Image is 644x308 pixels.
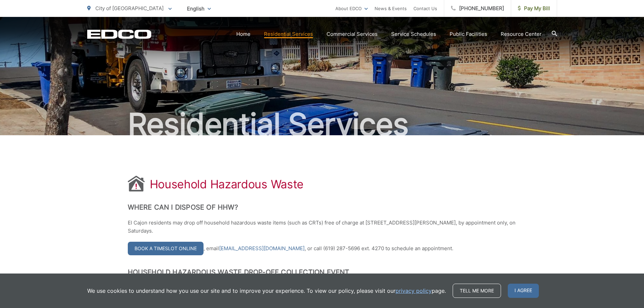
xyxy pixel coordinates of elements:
h2: Where Can I Dispose of HHW? [128,203,517,211]
span: City of [GEOGRAPHIC_DATA] [95,5,164,11]
p: El Cajon residents may drop off household hazardous waste items (such as CRTs) free of charge at ... [128,219,517,235]
a: About EDCO [335,4,368,13]
h2: Residential Services [87,108,557,141]
a: Public Facilities [450,30,487,38]
a: Home [236,30,251,38]
a: privacy policy [396,287,432,295]
span: Pay My Bill [518,4,550,13]
p: We use cookies to understand how you use our site and to improve your experience. To view our pol... [87,287,446,295]
a: Service Schedules [391,30,436,38]
a: Tell me more [453,284,501,298]
h1: Household Hazardous Waste [150,177,304,191]
span: English [182,3,216,15]
p: , email , or call (619) 287-5696 ext. 4270 to schedule an appointment. [128,242,517,255]
a: Resource Center [501,30,542,38]
a: Residential Services [264,30,313,38]
a: Contact Us [413,4,437,13]
a: EDCD logo. Return to the homepage. [87,29,151,39]
a: [EMAIL_ADDRESS][DOMAIN_NAME] [219,244,305,253]
a: News & Events [375,4,407,13]
span: I agree [508,284,539,298]
a: Book a Timeslot Online [128,242,204,255]
a: Commercial Services [327,30,378,38]
h2: Household Hazardous Waste Drop-Off Collection Event [128,268,517,276]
